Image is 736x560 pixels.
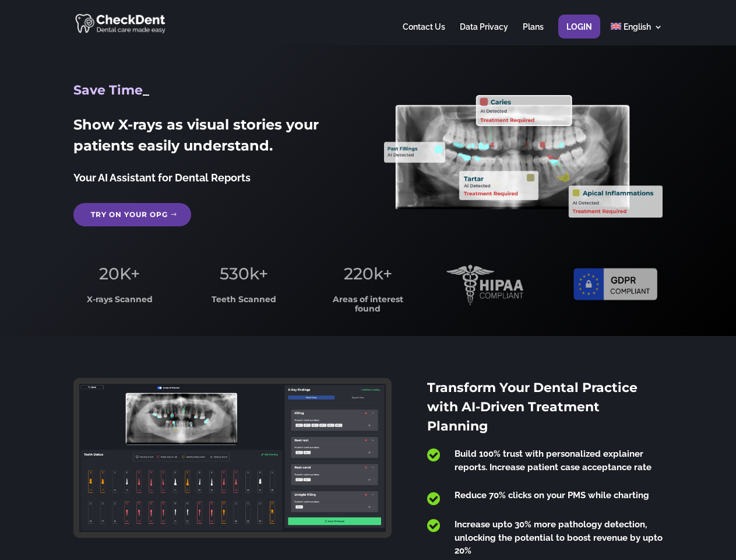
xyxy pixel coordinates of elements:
span: _ [143,82,149,98]
span: 20K+ [99,264,140,283]
span: 220k+ [344,264,392,283]
img: X_Ray_annotated [384,95,662,218]
a: Login [566,23,592,45]
a: Try on your OPG [73,203,191,226]
h3: Areas of interest found [322,295,414,319]
span:  [427,518,440,533]
span: 530k+ [220,264,268,283]
a: Data Privacy [460,23,508,45]
span:  [427,491,440,506]
h2: Show X-rays as visual stories your patients easily understand. [73,114,351,162]
span: Your AI Assistant for Dental Reports [73,171,251,184]
a: English [611,23,663,45]
img: CheckDent AI [75,12,167,34]
span: Increase upto 30% more pathology detection, unlocking the potential to boost revenue by upto 20% [455,519,663,556]
a: Contact Us [403,23,445,45]
span: Save Time [73,82,143,98]
span: Transform Your Dental Practice with AI-Driven Treatment Planning [427,380,638,434]
a: Plans [523,23,544,45]
span:  [427,447,440,463]
span: English [624,22,651,32]
span: Reduce 70% clicks on your PMS while charting [455,490,649,501]
span: Build 100% trust with personalized explainer reports. Increase patient case acceptance rate [455,449,652,473]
